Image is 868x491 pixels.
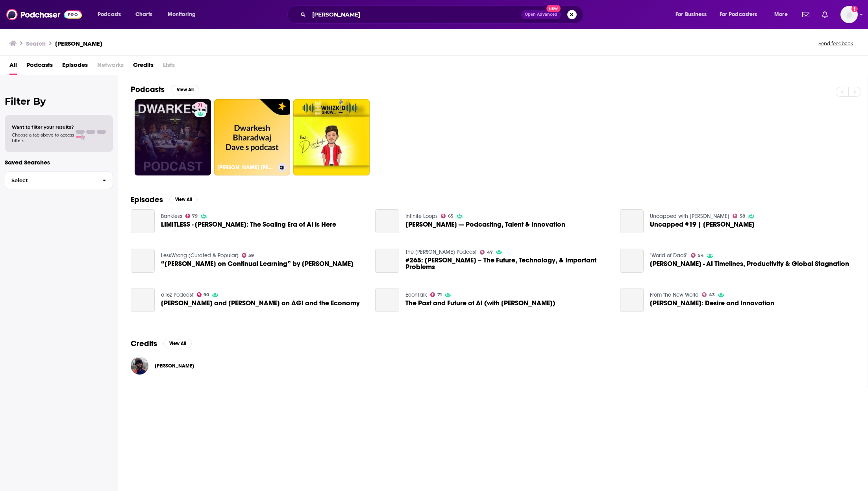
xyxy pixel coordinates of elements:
[441,214,453,218] a: 65
[405,249,477,255] a: The Danny Miranda Podcast
[130,8,157,21] a: Charts
[62,59,88,75] a: Episodes
[217,164,274,171] h3: [PERSON_NAME] [PERSON_NAME]'s podcast
[437,293,442,297] span: 71
[733,214,745,218] a: 58
[670,8,716,21] button: open menu
[155,363,194,369] a: Dwarkesh Patel
[698,254,704,257] span: 54
[650,221,755,228] a: Uncapped #19 | Dwarkesh Patel
[131,249,155,273] a: “Dwarkesh Patel on Continual Learning” by Zvi
[131,85,199,94] a: PodcastsView All
[851,6,858,12] svg: Add a profile image
[5,172,113,189] button: Select
[198,102,203,110] span: 71
[161,300,360,306] span: [PERSON_NAME] and [PERSON_NAME] on AGI and the Economy
[769,8,798,21] button: open menu
[650,300,774,306] span: [PERSON_NAME]: Desire and Innovation
[5,159,113,166] p: Saved Searches
[840,6,858,23] button: Show profile menu
[720,9,757,20] span: For Podcasters
[131,195,198,205] a: EpisodesView All
[650,221,755,228] span: Uncapped #19 | [PERSON_NAME]
[131,353,855,378] button: Dwarkesh PatelDwarkesh Patel
[192,214,198,218] span: 79
[161,213,182,220] a: Bankless
[163,59,175,75] span: Lists
[131,209,155,233] a: LIMITLESS - Dwarkesh Patel: The Scaling Era of AI is Here
[480,250,493,255] a: 47
[840,6,858,23] span: Logged in as carolinebresler
[155,363,194,369] span: [PERSON_NAME]
[709,293,715,297] span: 43
[97,59,124,75] span: Networks
[5,96,113,107] h2: Filter By
[430,292,442,297] a: 71
[161,252,239,259] a: LessWrong (Curated & Popular)
[5,178,96,183] span: Select
[12,132,74,143] span: Choose a tab above to access filters.
[161,300,360,306] a: Dwarkesh and Noah Smith on AGI and the Economy
[12,124,74,130] span: Want to filter your results?
[774,9,788,20] span: More
[405,221,565,228] a: Dwarkesh Patel — Podcasting, Talent & Innovation
[161,292,194,298] a: a16z Podcast
[740,214,745,218] span: 58
[620,288,644,312] a: Dwarkesh Patel: Desire and Innovation
[6,7,82,22] img: Podchaser - Follow, Share and Rate Podcasts
[714,8,769,21] button: open menu
[169,195,198,204] button: View All
[131,288,155,312] a: Dwarkesh and Noah Smith on AGI and the Economy
[131,339,192,349] a: CreditsView All
[650,252,688,259] a: "World of DaaS"
[521,10,561,19] button: Open AdvancedNew
[405,257,611,270] a: #265: Dwarkesh Patel – The Future, Technology, & Important Problems
[487,251,493,254] span: 47
[131,195,163,205] h2: Episodes
[161,221,336,228] a: LIMITLESS - Dwarkesh Patel: The Scaling Era of AI is Here
[92,8,131,21] button: open menu
[248,254,254,257] span: 59
[131,357,148,375] img: Dwarkesh Patel
[295,6,591,24] div: Search podcasts, credits, & more...
[819,8,831,21] a: Show notifications dropdown
[197,292,209,297] a: 90
[26,59,53,75] a: Podcasts
[55,40,102,47] h3: [PERSON_NAME]
[650,260,849,267] a: Dwarkesh Patel - AI Timelines, Productivity & Global Stagnation
[650,300,774,306] a: Dwarkesh Patel: Desire and Innovation
[650,213,729,220] a: Uncapped with Jack Altman
[163,339,192,348] button: View All
[131,339,157,349] h2: Credits
[405,257,611,270] span: #265: [PERSON_NAME] – The Future, Technology, & Important Problems
[546,5,561,12] span: New
[620,249,644,273] a: Dwarkesh Patel - AI Timelines, Productivity & Global Stagnation
[161,221,336,228] span: LIMITLESS - [PERSON_NAME]: The Scaling Era of AI is Here
[98,9,121,20] span: Podcasts
[676,9,707,20] span: For Business
[525,13,557,17] span: Open Advanced
[650,260,849,267] span: [PERSON_NAME] - AI Timelines, Productivity & Global Stagnation
[816,40,855,47] button: Send feedback
[242,253,254,258] a: 59
[9,59,17,75] a: All
[135,9,152,20] span: Charts
[405,300,555,306] a: The Past and Future of AI (with Dwarkesh Patel)
[691,253,704,258] a: 54
[309,8,521,21] input: Search podcasts, credits, & more...
[194,102,206,109] a: 71
[214,99,291,175] a: [PERSON_NAME] [PERSON_NAME]'s podcast
[185,214,198,218] a: 79
[405,213,438,220] a: Infinite Loops
[375,288,399,312] a: The Past and Future of AI (with Dwarkesh Patel)
[840,6,858,23] img: User Profile
[135,99,211,175] a: 71
[131,85,165,94] h2: Podcasts
[133,59,154,75] a: Credits
[448,214,453,218] span: 65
